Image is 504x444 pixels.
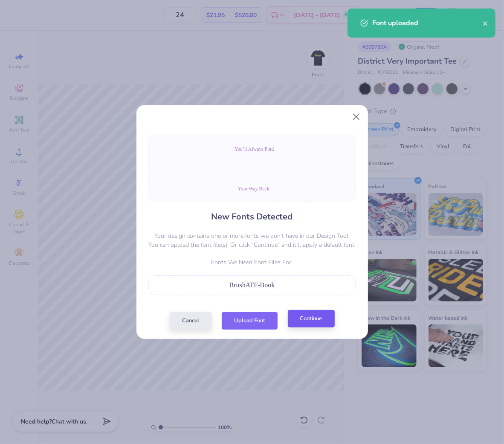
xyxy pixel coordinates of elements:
[288,310,335,327] button: Continue
[229,281,275,289] span: BrushATF-Book
[348,108,364,125] button: Close
[483,18,489,28] button: close
[148,258,356,267] p: Fonts We Need Font Files For:
[211,210,293,223] h4: New Fonts Detected
[222,312,278,330] button: Upload Font
[170,312,211,330] button: Cancel
[148,231,356,249] p: Your design contains one or more fonts we don't have in our Design Tool. You can upload the font ...
[372,18,483,28] div: Font uploaded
